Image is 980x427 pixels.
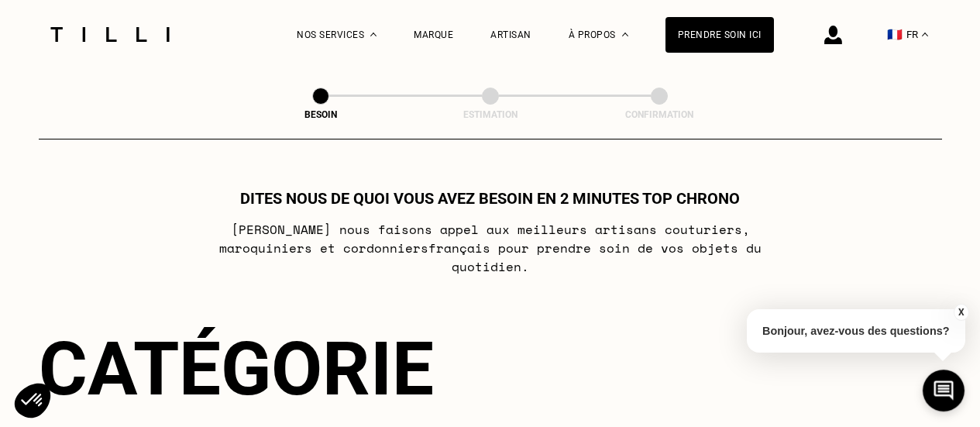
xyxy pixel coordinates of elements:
[953,304,968,321] button: X
[370,33,377,36] img: Menu déroulant
[582,109,737,120] div: Confirmation
[240,189,740,208] h1: Dites nous de quoi vous avez besoin en 2 minutes top chrono
[490,29,531,40] a: Artisan
[243,109,398,120] div: Besoin
[45,27,175,42] img: Logo du service de couturière Tilli
[183,220,797,276] p: [PERSON_NAME] nous faisons appel aux meilleurs artisans couturiers , maroquiniers et cordonniers ...
[747,309,965,353] p: Bonjour, avez-vous des questions?
[922,33,928,36] img: menu déroulant
[622,33,628,36] img: Menu déroulant à propos
[824,26,842,44] img: icône connexion
[887,27,903,42] span: 🇫🇷
[665,17,774,53] a: Prendre soin ici
[413,109,568,120] div: Estimation
[414,29,453,40] a: Marque
[39,325,942,412] div: Catégorie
